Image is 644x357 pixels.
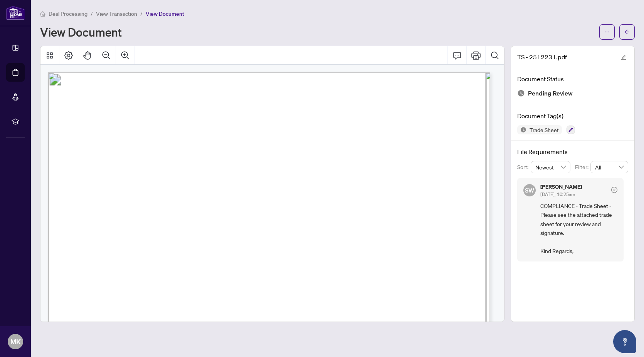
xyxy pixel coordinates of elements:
[517,163,531,171] p: Sort:
[517,74,628,84] h4: Document Status
[611,187,617,193] span: check-circle
[517,125,526,134] img: Status Icon
[6,6,25,20] img: logo
[595,161,624,173] span: All
[91,9,93,18] li: /
[540,191,575,197] span: [DATE], 10:25am
[96,10,137,17] span: View Transaction
[540,201,617,255] span: COMPLIANCE - Trade Sheet - Please see the attached trade sheet for your review and signature. Kin...
[140,9,143,18] li: /
[621,55,626,60] span: edit
[146,10,184,17] span: View Document
[517,89,525,97] img: Document Status
[540,184,582,189] h5: [PERSON_NAME]
[40,26,122,38] h1: View Document
[604,29,610,35] span: ellipsis
[517,52,567,62] span: TS - 2512231.pdf
[10,336,21,347] span: MK
[575,163,590,171] p: Filter:
[49,10,87,17] span: Deal Processing
[517,147,628,156] h4: File Requirements
[535,161,566,173] span: Newest
[517,111,628,121] h4: Document Tag(s)
[624,29,630,35] span: arrow-left
[525,185,535,195] span: SW
[526,127,562,132] span: Trade Sheet
[613,330,636,353] button: Open asap
[528,88,573,99] span: Pending Review
[40,11,45,17] span: home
